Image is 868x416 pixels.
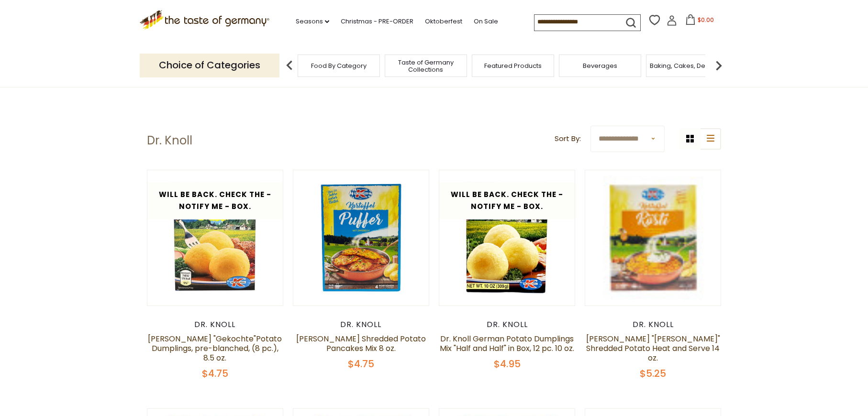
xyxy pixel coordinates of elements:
[311,62,367,69] a: Food By Category
[439,170,575,306] img: Dr. Knoll German Potato Dumplings Mix "Half and Half" in Box, 12 pc. 10 oz.
[494,357,521,371] span: $4.95
[140,54,279,77] p: Choice of Categories
[439,320,575,329] div: Dr. Knoll
[555,133,581,145] label: Sort By:
[147,320,283,329] div: Dr. Knoll
[388,59,464,73] a: Taste of Germany Collections
[348,357,374,371] span: $4.75
[293,170,429,306] img: Dr. Knoll Shredded Potato Pancakes Mix
[148,333,282,363] a: [PERSON_NAME] "Gekochte"Potato Dumplings, pre-blanched, (8 pc.), 8.5 oz.
[585,170,721,306] img: Dr. Knoll Roesti Shredded Potato
[280,56,299,75] img: previous arrow
[147,170,283,306] img: Dr Knoll 8 Gekochte Knodel
[698,16,714,24] span: $0.00
[293,320,429,329] div: Dr. Knoll
[650,62,724,69] a: Baking, Cakes, Desserts
[425,16,462,27] a: Oktoberfest
[296,16,329,27] a: Seasons
[585,320,721,329] div: Dr. Knoll
[341,16,413,27] a: Christmas - PRE-ORDER
[586,333,720,363] a: [PERSON_NAME] "[PERSON_NAME]" Shredded Potato Heat and Serve 14 oz.
[679,14,720,29] button: $0.00
[583,62,617,69] a: Beverages
[296,333,426,354] a: [PERSON_NAME] Shredded Potato Pancakes Mix 8 oz.
[709,56,728,75] img: next arrow
[484,62,542,69] a: Featured Products
[474,16,498,27] a: On Sale
[440,333,574,354] a: Dr. Knoll German Potato Dumplings Mix "Half and Half" in Box, 12 pc. 10 oz.
[640,367,666,380] span: $5.25
[202,367,228,380] span: $4.75
[147,133,192,148] h1: Dr. Knoll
